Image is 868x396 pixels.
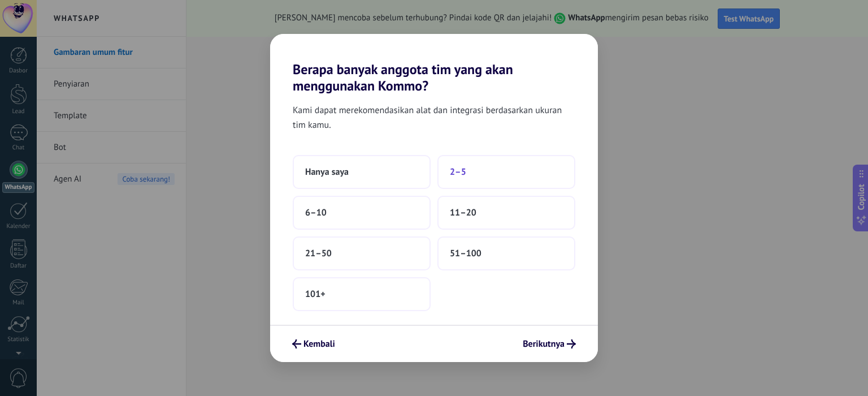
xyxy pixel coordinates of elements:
[293,277,431,311] button: 101+
[450,166,466,178] span: 2–5
[293,155,431,189] button: Hanya saya
[450,248,481,259] span: 51–100
[287,334,340,354] button: Kembali
[437,155,575,189] button: 2–5
[303,340,335,348] span: Kembali
[293,103,575,132] span: Kami dapat merekomendasikan alat dan integrasi berdasarkan ukuran tim kamu.
[305,289,325,300] span: 101+
[437,236,575,270] button: 51–100
[293,236,431,270] button: 21–50
[305,248,332,259] span: 21–50
[518,334,581,354] button: Berikutnya
[270,34,598,94] h2: Berapa banyak anggota tim yang akan menggunakan Kommo?
[437,196,575,230] button: 11–20
[305,207,327,218] span: 6–10
[450,207,476,218] span: 11–20
[293,196,431,230] button: 6–10
[523,340,565,348] span: Berikutnya
[305,166,349,178] span: Hanya saya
